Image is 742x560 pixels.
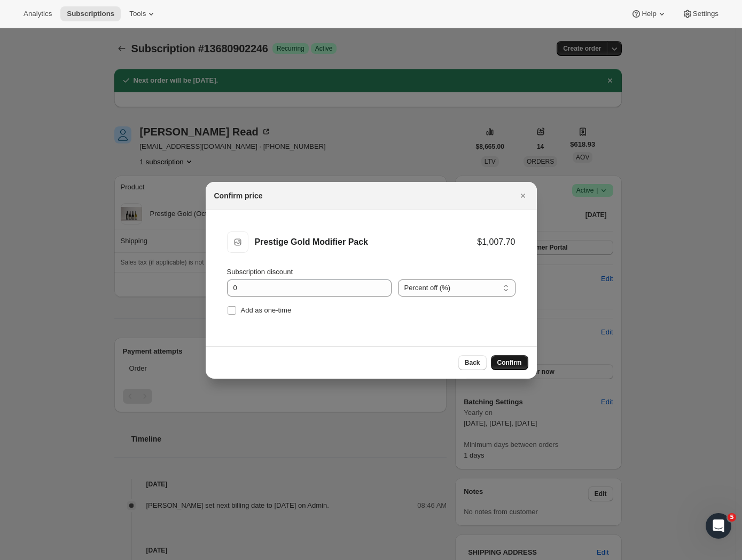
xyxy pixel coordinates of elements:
button: Back [458,355,487,370]
button: Close [516,188,530,203]
button: Help [624,6,673,21]
button: Tools [123,6,163,21]
span: Help [642,10,656,18]
span: Subscription discount [227,268,293,276]
span: Settings [693,10,718,18]
button: Confirm [491,355,528,370]
span: Subscriptions [67,10,114,18]
button: Subscriptions [60,6,121,21]
span: 5 [728,513,736,522]
h2: Confirm price [214,190,263,201]
button: Settings [676,6,725,21]
span: Back [465,358,480,367]
div: Prestige Gold Modifier Pack [255,237,478,247]
span: Confirm [497,358,522,367]
button: Analytics [17,6,58,21]
span: Analytics [24,10,52,18]
span: Tools [129,10,146,18]
span: Add as one-time [241,306,292,314]
div: $1,007.70 [477,237,515,247]
iframe: Intercom live chat [706,513,731,539]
